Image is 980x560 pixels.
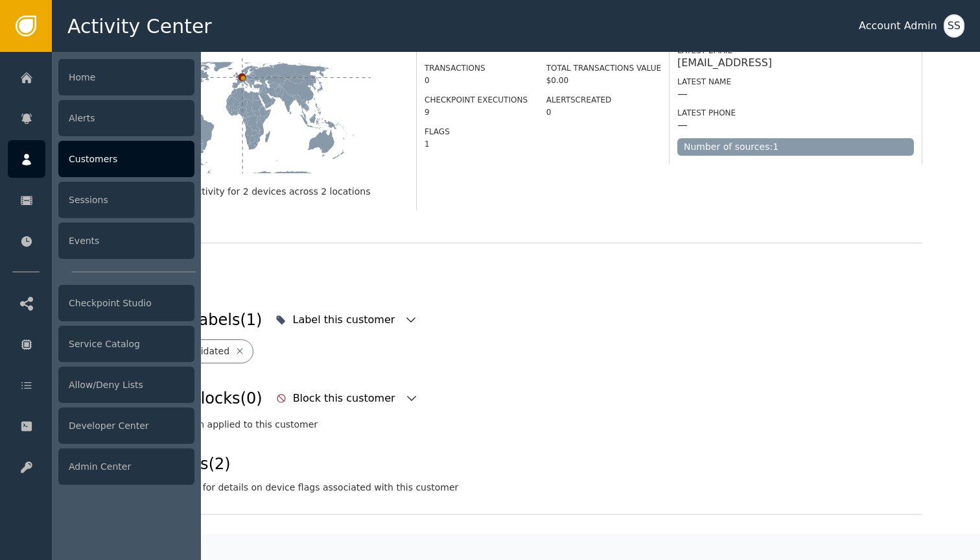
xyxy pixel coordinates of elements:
[677,76,914,88] div: Latest Name
[118,185,408,199] div: Showing recent activity for 2 devices across 2 locations
[8,140,194,178] a: Customers
[8,325,194,363] a: Service Catalog
[8,407,194,444] a: Developer Center
[58,285,194,321] div: Checkpoint Studio
[58,182,194,218] div: Sessions
[58,141,194,177] div: Customers
[58,448,194,485] div: Admin Center
[110,481,458,494] div: See the table below for details on device flags associated with this customer
[677,56,772,69] div: [EMAIL_ADDRESS]
[677,138,914,156] div: Number of sources: 1
[944,14,964,38] button: SS
[292,312,398,328] div: Label this customer
[110,452,458,476] div: Device Flags (2)
[425,95,528,104] label: Checkpoint Executions
[58,408,194,444] div: Developer Center
[677,119,688,132] div: —
[8,366,194,404] a: Allow/Deny Lists
[8,181,194,219] a: Sessions
[546,106,661,118] div: 0
[58,367,194,403] div: Allow/Deny Lists
[425,138,528,150] div: 1
[67,12,212,41] span: Activity Center
[425,106,528,118] div: 9
[546,95,612,104] label: Alerts Created
[273,384,421,413] button: Block this customer
[110,418,922,432] div: No blocks have been applied to this customer
[425,75,528,86] div: 0
[546,75,661,86] div: $0.00
[546,64,661,73] label: Total Transactions Value
[8,99,194,137] a: Alerts
[272,306,421,334] button: Label this customer
[677,107,914,119] div: Latest Phone
[8,222,194,260] a: Events
[58,223,194,259] div: Events
[58,100,194,136] div: Alerts
[8,58,194,96] a: Home
[58,326,194,362] div: Service Catalog
[8,448,194,485] a: Admin Center
[8,284,194,322] a: Checkpoint Studio
[425,64,485,73] label: Transactions
[425,127,450,136] label: Flags
[293,391,399,406] div: Block this customer
[677,88,688,101] div: —
[859,18,937,34] div: Account Admin
[58,59,194,95] div: Home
